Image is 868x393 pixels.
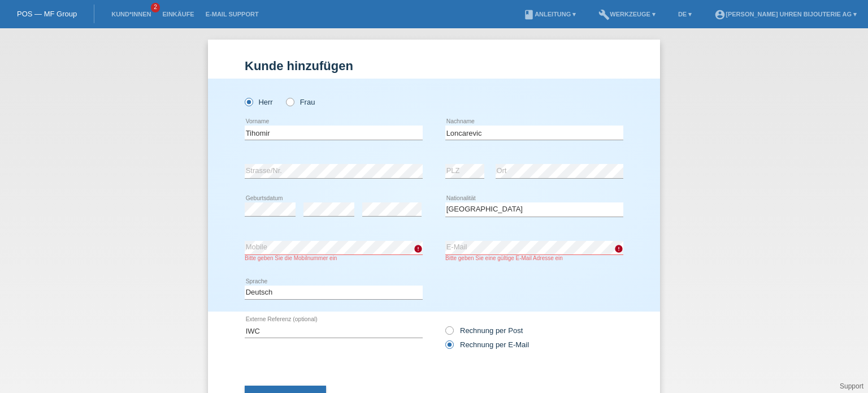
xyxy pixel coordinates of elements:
i: error [414,244,423,253]
a: account_circle[PERSON_NAME] Uhren Bijouterie AG ▾ [709,11,862,18]
label: Rechnung per Post [445,326,523,335]
input: Rechnung per E-Mail [445,340,453,355]
label: Frau [286,98,315,106]
a: buildWerkzeuge ▾ [593,11,661,18]
i: account_circle [714,9,726,20]
input: Rechnung per Post [445,326,453,340]
i: book [523,9,535,20]
div: Bitte geben Sie eine gültige E-Mail Adresse ein [445,255,623,261]
input: Frau [286,98,293,105]
i: build [598,9,610,20]
h1: Kunde hinzufügen [245,59,623,73]
label: Herr [245,98,273,106]
a: Support [840,382,863,390]
a: Kund*innen [106,11,157,18]
label: Rechnung per E-Mail [445,340,529,349]
a: bookAnleitung ▾ [518,11,581,18]
span: 2 [151,3,160,12]
div: Bitte geben Sie die Mobilnummer ein [245,255,423,261]
a: Einkäufe [157,11,199,18]
a: E-Mail Support [200,11,264,18]
a: POS — MF Group [17,10,77,18]
a: DE ▾ [672,11,697,18]
i: error [614,244,623,253]
input: Herr [245,98,252,105]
